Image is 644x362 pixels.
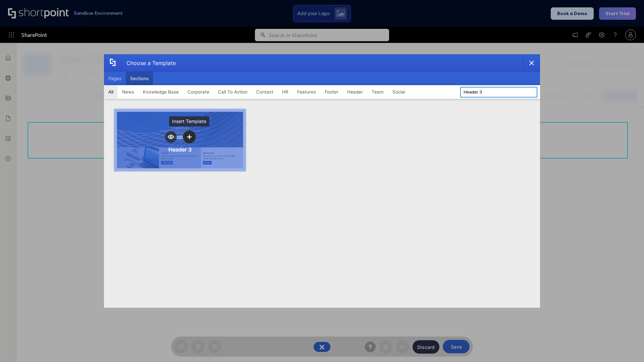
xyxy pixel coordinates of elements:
button: All [104,85,118,99]
button: Knowledge Base [139,85,183,99]
iframe: Chat Widget [610,330,644,362]
button: Sections [126,72,153,85]
button: Contact [252,85,278,99]
button: News [118,85,139,99]
button: Corporate [183,85,214,99]
button: Call To Action [214,85,252,99]
button: Pages [104,72,126,85]
div: Header 3 [168,146,192,153]
input: Search [460,87,537,98]
button: Features [293,85,320,99]
button: Footer [320,85,343,99]
div: template selector [104,54,540,308]
button: HR [278,85,293,99]
button: Social [388,85,410,99]
div: Choose a Template [121,55,176,71]
button: Team [367,85,388,99]
button: Header [343,85,367,99]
